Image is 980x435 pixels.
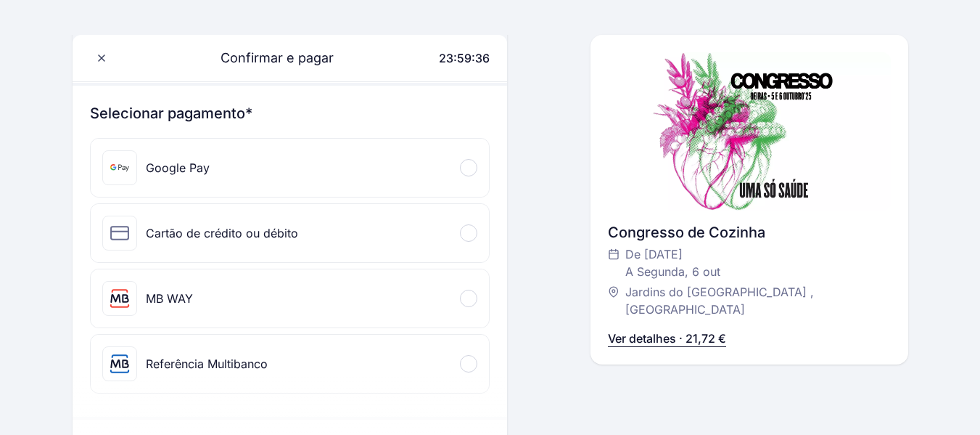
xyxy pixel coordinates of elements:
span: Confirmar e pagar [203,48,334,68]
p: Ver detalhes · 21,72 € [608,330,726,347]
div: Congresso de Cozinha [608,222,891,243]
h3: Selecionar pagamento* [90,103,490,123]
div: MB WAY [146,290,193,307]
div: Referência Multibanco [146,355,268,373]
span: Jardins do [GEOGRAPHIC_DATA] , [GEOGRAPHIC_DATA] [625,283,876,318]
span: De [DATE] A Segunda, 6 out [625,245,720,280]
div: Cartão de crédito ou débito [146,224,298,242]
div: Google Pay [146,159,210,176]
span: 23:59:36 [439,51,490,65]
